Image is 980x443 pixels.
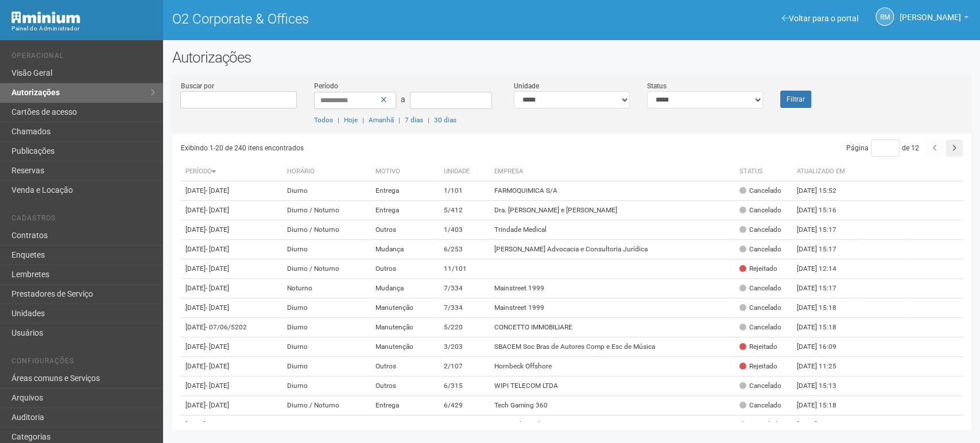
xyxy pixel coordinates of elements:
[900,14,969,24] a: [PERSON_NAME]
[205,362,228,370] span: - [DATE]
[11,11,80,24] img: Minium
[180,415,282,435] td: [DATE]
[792,318,855,337] td: [DATE] 15:18
[401,95,405,104] span: a
[876,7,894,26] a: RM
[282,181,371,201] td: Diurno
[371,162,439,181] th: Motivo
[180,220,282,240] td: [DATE]
[282,201,371,220] td: Diurno / Noturno
[11,357,154,369] li: Configurações
[338,116,339,124] span: |
[489,337,734,357] td: SBACEM Soc Bras de Autores Comp e Esc de Música
[180,181,282,201] td: [DATE]
[282,415,371,435] td: Diurno / Noturno
[739,303,781,313] div: Cancelado
[205,304,228,312] span: - [DATE]
[792,396,855,415] td: [DATE] 15:18
[792,220,855,240] td: [DATE] 15:17
[739,283,781,293] div: Cancelado
[11,24,154,34] div: Painel do Administrador
[439,376,489,396] td: 6/315
[344,116,358,124] a: Hoje
[739,244,781,254] div: Cancelado
[282,396,371,415] td: Diurno / Noturno
[489,201,734,220] td: Dra. [PERSON_NAME] e [PERSON_NAME]
[434,116,456,124] a: 30 dias
[439,415,489,435] td: 4/202
[205,323,246,331] span: - 07/06/5202
[489,279,734,298] td: Mainstreet 1999
[282,298,371,318] td: Diurno
[439,220,489,240] td: 1/403
[180,162,282,181] th: Período
[489,240,734,259] td: [PERSON_NAME] Advocacia e Consultoria Jurídica
[439,337,489,357] td: 3/203
[489,162,734,181] th: Empresa
[371,240,439,259] td: Mudança
[314,116,333,124] a: Todos
[792,415,855,435] td: [DATE] 15:14
[371,357,439,376] td: Outros
[439,181,489,201] td: 1/101
[205,226,228,234] span: - [DATE]
[362,116,364,124] span: |
[739,381,781,391] div: Cancelado
[369,116,394,124] a: Amanhã
[371,259,439,279] td: Outros
[792,376,855,396] td: [DATE] 15:13
[739,186,781,196] div: Cancelado
[282,162,371,181] th: Horário
[180,279,282,298] td: [DATE]
[180,298,282,318] td: [DATE]
[439,279,489,298] td: 7/334
[205,245,228,253] span: - [DATE]
[371,220,439,240] td: Outros
[172,11,563,26] h1: O2 Corporate & Offices
[792,201,855,220] td: [DATE] 15:16
[180,259,282,279] td: [DATE]
[792,162,855,181] th: Atualizado em
[180,337,282,357] td: [DATE]
[205,382,228,390] span: - [DATE]
[489,415,734,435] td: PL&C Advogados
[792,259,855,279] td: [DATE] 12:14
[739,362,777,371] div: Rejeitado
[282,220,371,240] td: Diurno / Noturno
[734,162,792,181] th: Status
[180,318,282,337] td: [DATE]
[792,298,855,318] td: [DATE] 15:18
[205,343,228,351] span: - [DATE]
[205,186,228,195] span: - [DATE]
[439,201,489,220] td: 5/412
[439,259,489,279] td: 11/101
[205,421,246,429] span: - 27/09/9202
[489,318,734,337] td: CONCETTO IMMOBILIARE
[792,181,855,201] td: [DATE] 15:52
[792,337,855,357] td: [DATE] 16:09
[489,396,734,415] td: Tech Gaming 360
[371,279,439,298] td: Mudança
[398,116,400,124] span: |
[371,318,439,337] td: Manutenção
[439,396,489,415] td: 6/429
[782,14,858,23] a: Voltar para o portal
[172,49,971,66] h2: Autorizações
[180,376,282,396] td: [DATE]
[205,265,228,273] span: - [DATE]
[739,322,781,332] div: Cancelado
[282,240,371,259] td: Diurno
[439,240,489,259] td: 6/253
[900,2,961,22] span: Rogério Machado
[180,201,282,220] td: [DATE]
[180,240,282,259] td: [DATE]
[792,240,855,259] td: [DATE] 15:17
[780,91,811,108] button: Filtrar
[846,144,919,152] span: Página de 12
[314,81,338,91] label: Período
[371,376,439,396] td: Outros
[180,81,214,91] label: Buscar por
[489,181,734,201] td: FARMOQUIMICA S/A
[739,420,781,430] div: Cancelado
[792,279,855,298] td: [DATE] 15:17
